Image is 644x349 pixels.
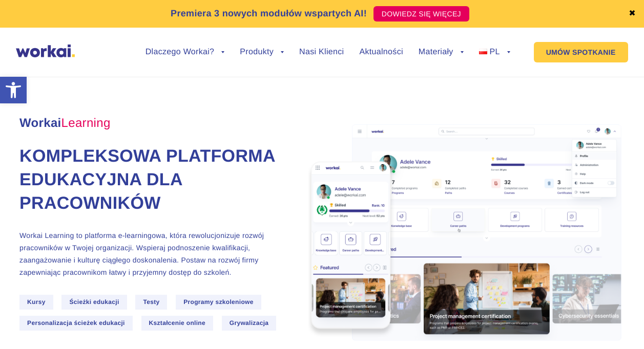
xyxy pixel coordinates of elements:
h1: Kompleksowa platforma edukacyjna dla pracowników [19,145,284,215]
span: Personalizacja ścieżek edukacji [19,316,133,331]
p: Workai Learning to platforma e-learningowa, która rewolucjonizuje rozwój pracowników w Twojej org... [19,229,284,278]
span: PL [489,48,500,56]
span: Ścieżki edukacji [61,295,127,310]
em: Learning [61,116,111,130]
a: UMÓW SPOTKANIE [534,42,628,62]
a: Aktualności [359,48,403,56]
a: Nasi Klienci [299,48,344,56]
span: Kursy [19,295,53,310]
a: Produkty [240,48,284,56]
span: Kształcenie online [141,316,213,331]
a: DOWIEDZ SIĘ WIĘCEJ [373,6,469,21]
span: Grywalizacja [222,316,277,331]
a: Dlaczego Workai? [146,48,225,56]
span: Programy szkoleniowe [176,295,261,310]
span: Testy [135,295,167,310]
span: Workai [19,105,111,129]
p: Premiera 3 nowych modułów wspartych AI! [171,7,367,20]
a: ✖ [629,10,636,18]
a: Materiały [419,48,464,56]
